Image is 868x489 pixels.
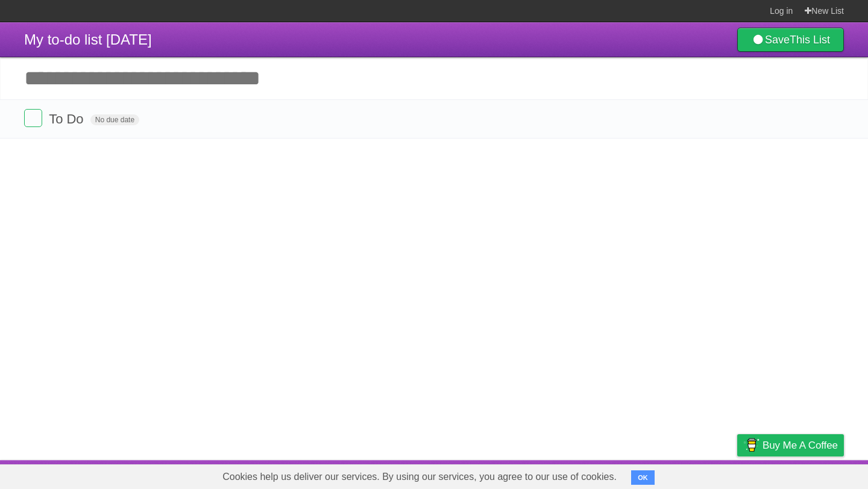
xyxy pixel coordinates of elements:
[768,463,844,486] a: Suggest a feature
[722,463,753,486] a: Privacy
[24,31,152,48] span: My to-do list [DATE]
[24,109,42,127] label: Done
[49,111,86,126] span: To Do
[617,463,665,486] a: Developers
[743,435,759,455] img: Buy me a coffee
[631,470,655,485] button: OK
[763,435,838,456] span: Buy me a coffee
[681,463,707,486] a: Terms
[210,465,629,489] span: Cookies help us deliver our services. By using our services, you agree to our use of cookies.
[577,463,602,486] a: About
[790,34,830,46] b: This List
[737,434,844,456] a: Buy me a coffee
[90,114,139,125] span: No due date
[737,28,844,52] a: SaveThis List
